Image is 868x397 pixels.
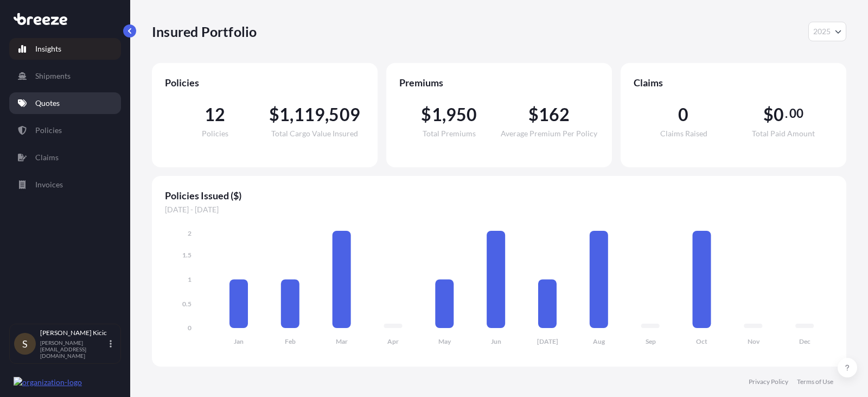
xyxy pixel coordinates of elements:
[165,76,365,89] span: Policies
[748,337,760,345] tspan: Nov
[294,106,325,123] span: 119
[537,337,558,345] tspan: [DATE]
[446,106,477,123] span: 950
[9,147,121,168] a: Claims
[165,204,833,215] span: [DATE] - [DATE]
[763,106,774,123] span: $
[9,38,121,60] a: Insights
[329,106,360,123] span: 509
[799,337,810,345] tspan: Dec
[774,106,784,123] span: 0
[290,106,293,123] span: ,
[752,130,815,137] span: Total Paid Amount
[22,338,28,349] span: S
[421,106,431,123] span: $
[325,106,329,123] span: ,
[336,337,348,345] tspan: Mar
[35,71,71,81] p: Shipments
[271,130,358,137] span: Total Cargo Value Insured
[785,109,788,118] span: .
[646,337,656,345] tspan: Sep
[182,300,192,308] tspan: 0.5
[205,106,225,123] span: 12
[14,377,82,388] img: organization-logo
[438,337,451,345] tspan: May
[40,339,107,359] p: [PERSON_NAME][EMAIL_ADDRESS][DOMAIN_NAME]
[789,109,803,118] span: 00
[491,337,501,345] tspan: Jun
[182,251,192,259] tspan: 1.5
[35,179,63,190] p: Invoices
[749,377,788,386] a: Privacy Policy
[678,106,688,123] span: 0
[165,189,833,202] span: Policies Issued ($)
[696,337,707,345] tspan: Oct
[660,130,707,137] span: Claims Raised
[188,229,192,237] tspan: 2
[234,337,244,345] tspan: Jan
[188,324,192,332] tspan: 0
[35,43,61,54] p: Insights
[432,106,442,123] span: 1
[501,130,597,137] span: Average Premium Per Policy
[279,106,290,123] span: 1
[442,106,446,123] span: ,
[35,125,62,136] p: Policies
[9,92,121,114] a: Quotes
[808,22,846,41] button: Year Selector
[797,377,833,386] a: Terms of Use
[35,98,60,109] p: Quotes
[593,337,605,345] tspan: Aug
[40,329,107,337] p: [PERSON_NAME] Kicic
[528,106,539,123] span: $
[9,65,121,87] a: Shipments
[35,152,59,163] p: Claims
[423,130,476,137] span: Total Premiums
[539,106,570,123] span: 162
[387,337,399,345] tspan: Apr
[399,76,599,89] span: Premiums
[269,106,279,123] span: $
[188,275,192,283] tspan: 1
[813,26,831,37] span: 2025
[285,337,296,345] tspan: Feb
[634,76,833,89] span: Claims
[152,23,257,40] p: Insured Portfolio
[9,174,121,196] a: Invoices
[9,119,121,141] a: Policies
[202,130,228,137] span: Policies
